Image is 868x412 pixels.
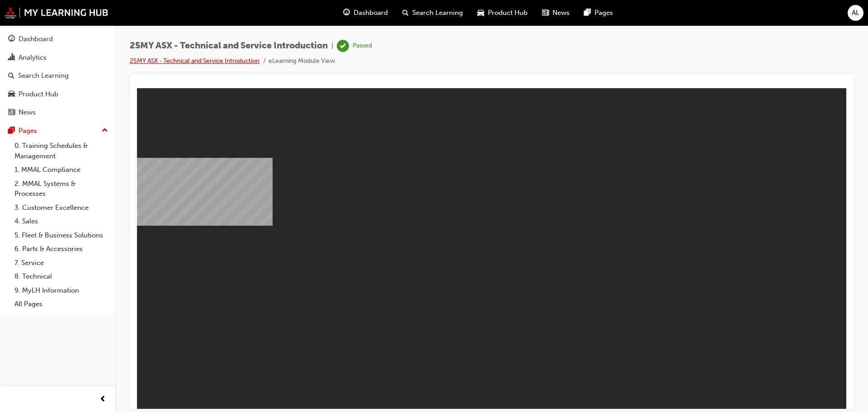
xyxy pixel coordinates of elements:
span: News [552,8,570,18]
a: 7. Service [11,256,112,270]
a: Dashboard [4,31,112,47]
span: Search Learning [412,8,463,18]
a: 5. Fleet & Business Solutions [11,228,112,242]
a: 2. MMAL Systems & Processes [11,177,112,201]
span: search-icon [8,72,14,80]
a: News [4,104,112,121]
div: Product Hub [19,89,58,99]
a: Search Learning [4,67,112,84]
span: up-icon [102,125,108,137]
span: car-icon [477,7,484,19]
div: Passed [353,42,372,50]
img: mmal [5,7,108,19]
a: 4. Sales [11,214,112,228]
span: news-icon [542,7,549,19]
a: 1. MMAL Compliance [11,163,112,177]
button: DashboardAnalyticsSearch LearningProduct HubNews [4,29,112,123]
a: All Pages [11,297,112,311]
span: | [331,41,333,51]
span: learningRecordVerb_PASS-icon [337,40,349,52]
a: 8. Technical [11,270,112,284]
button: AL [848,5,863,21]
a: guage-iconDashboard [336,4,395,22]
li: eLearning Module View [269,56,335,66]
span: news-icon [8,109,15,117]
span: Dashboard [354,8,388,18]
a: news-iconNews [535,4,577,22]
span: pages-icon [8,127,15,135]
a: Analytics [4,49,112,66]
a: car-iconProduct Hub [470,4,535,22]
a: search-iconSearch Learning [395,4,470,22]
button: Pages [4,123,112,139]
div: Search Learning [18,71,69,81]
div: Analytics [19,52,47,63]
a: 9. MyLH Information [11,284,112,298]
a: 6. Parts & Accessories [11,242,112,256]
a: 25MY ASX - Technical and Service Introduction [130,57,259,65]
span: prev-icon [99,394,106,405]
span: car-icon [8,90,15,99]
a: pages-iconPages [577,4,620,22]
a: Product Hub [4,86,112,103]
a: 3. Customer Excellence [11,201,112,215]
span: guage-icon [8,35,15,43]
div: Dashboard [19,34,53,44]
div: News [19,107,36,118]
span: 25MY ASX - Technical and Service Introduction [130,41,328,51]
span: Product Hub [488,8,528,18]
span: pages-icon [584,7,591,19]
span: AL [852,8,859,18]
span: search-icon [402,7,409,19]
span: chart-icon [8,54,15,62]
span: guage-icon [343,7,350,19]
a: 0. Training Schedules & Management [11,139,112,163]
span: Pages [594,8,613,18]
div: Pages [19,126,37,136]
